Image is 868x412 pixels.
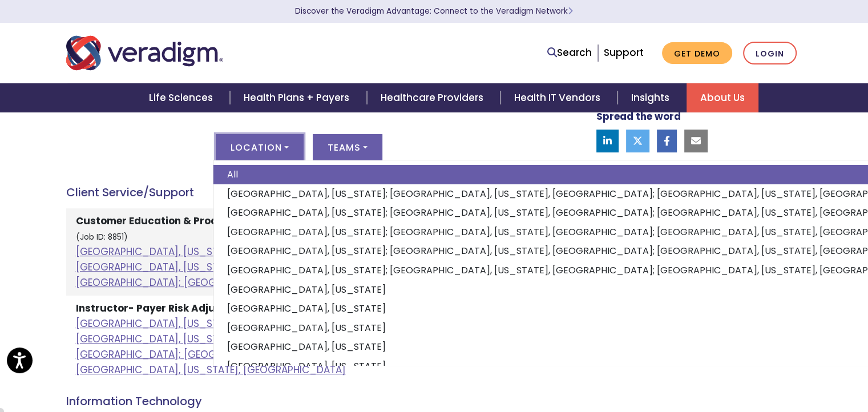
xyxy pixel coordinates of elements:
[66,394,532,408] h4: Information Technology
[596,110,681,123] strong: Spread the word
[216,134,304,160] button: Location
[76,301,300,315] strong: Instructor- Payer Risk Adjustment - Remote
[743,42,797,65] a: Login
[547,45,592,60] a: Search
[76,232,128,243] small: (Job ID: 8851)
[687,83,758,112] a: About Us
[76,245,516,289] a: [GEOGRAPHIC_DATA], [US_STATE]; [GEOGRAPHIC_DATA], [US_STATE], [GEOGRAPHIC_DATA]; [GEOGRAPHIC_DATA...
[568,6,573,17] span: Learn More
[617,83,687,112] a: Insights
[662,42,732,64] a: Get Demo
[367,83,500,112] a: Healthcare Providers
[135,83,230,112] a: Life Sciences
[295,6,573,17] a: Discover the Veradigm Advantage: Connect to the Veradigm NetworkLearn More
[66,185,532,199] h4: Client Service/Support
[66,34,223,72] img: Veradigm logo
[313,134,382,160] button: Teams
[500,83,617,112] a: Health IT Vendors
[230,83,366,112] a: Health Plans + Payers
[604,46,644,59] a: Support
